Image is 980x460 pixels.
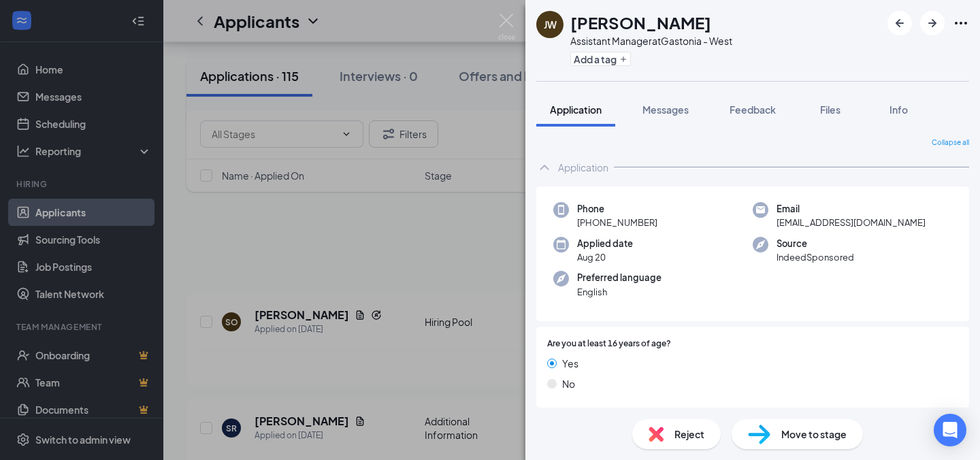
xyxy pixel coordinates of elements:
button: PlusAdd a tag [570,52,631,66]
div: JW [544,18,557,31]
span: Move to stage [781,427,847,442]
span: Applied date [577,237,633,250]
span: English [577,285,661,299]
span: [EMAIL_ADDRESS][DOMAIN_NAME] [777,216,926,229]
svg: ArrowLeftNew [892,15,908,31]
span: No [562,376,575,391]
span: Files [820,103,840,116]
svg: Plus [619,55,627,63]
span: Reject [674,427,704,442]
button: ArrowLeftNew [887,11,912,35]
h1: [PERSON_NAME] [570,11,711,34]
span: Are you at least 16 years of age? [547,338,671,350]
span: [PHONE_NUMBER] [577,216,657,229]
div: Assistant Manager at Gastonia - West [570,34,732,48]
div: Application [558,161,608,174]
span: Messages [642,103,689,116]
span: Feedback [730,103,776,116]
span: IndeedSponsored [777,250,854,264]
span: Preferred language [577,271,661,284]
div: Open Intercom Messenger [934,414,966,446]
span: Source [777,237,854,250]
svg: ChevronUp [536,159,553,176]
svg: ArrowRight [924,15,941,31]
span: Aug 20 [577,250,633,264]
span: Collapse all [932,137,969,148]
span: Email [777,202,926,216]
span: Yes [562,356,578,371]
span: Info [889,103,908,116]
svg: Ellipses [953,15,969,31]
span: Application [550,103,602,116]
span: Phone [577,202,657,216]
button: ArrowRight [920,11,945,35]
